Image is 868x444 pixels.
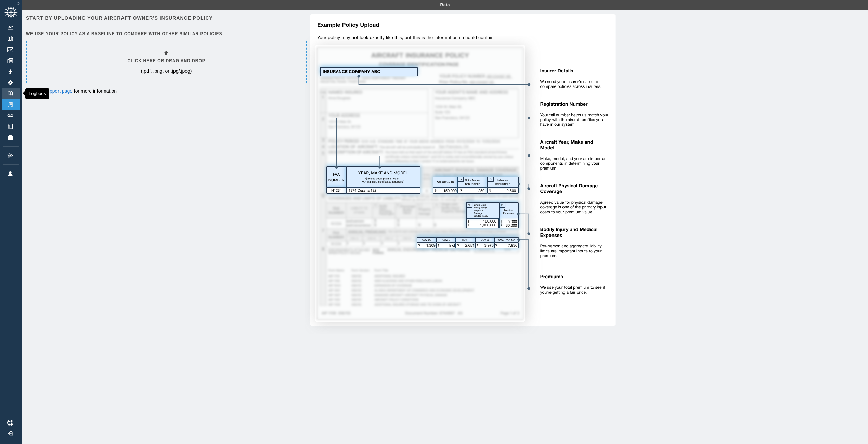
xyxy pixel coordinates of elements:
[26,88,305,94] p: Visit our for more information
[141,68,192,75] p: (.pdf, .png, or .jpg/.jpeg)
[26,31,305,37] h6: We use your policy as a baseline to compare with other similar policies.
[128,58,205,64] h6: Click here or drag and drop
[305,14,616,334] img: policy-upload-example-5e420760c1425035513a.svg
[26,14,305,22] h6: Start by uploading your aircraft owner's insurance policy
[44,88,73,94] a: support page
